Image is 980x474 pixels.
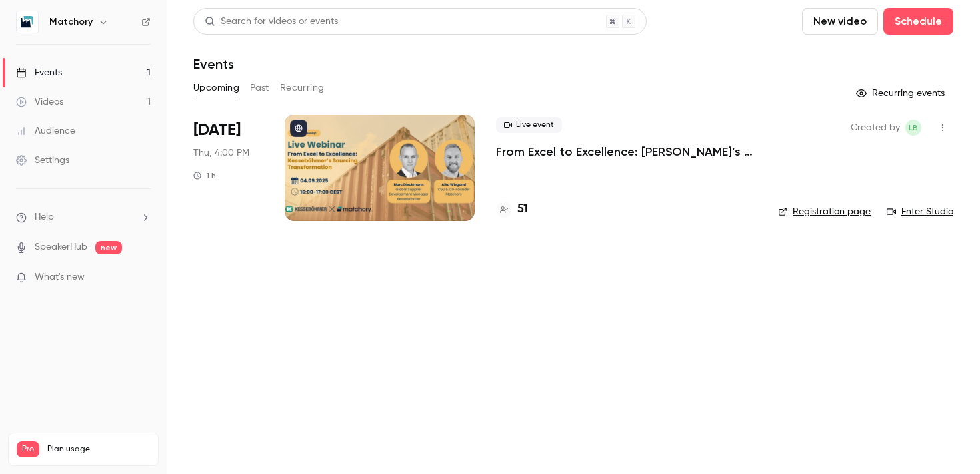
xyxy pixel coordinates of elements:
button: Upcoming [193,77,239,99]
span: What's new [35,270,85,284]
a: 51 [496,200,528,218]
span: Plan usage [47,444,150,455]
h1: Events [193,56,234,72]
span: Laura Banciu [905,120,921,136]
span: Live event [496,117,562,133]
img: Matchory [17,11,38,33]
div: Audience [16,124,75,138]
span: Help [35,210,54,224]
button: New video [802,8,878,35]
div: Sep 4 Thu, 4:00 PM (Europe/Berlin) [193,115,263,221]
span: LB [909,120,918,136]
li: help-dropdown-opener [16,210,151,224]
span: Created by [851,120,900,136]
div: Videos [16,95,63,109]
a: Enter Studio [887,205,953,218]
a: From Excel to Excellence: [PERSON_NAME]’s Sourcing Transformation [496,144,757,160]
h6: Matchory [49,15,93,29]
span: Pro [17,441,39,457]
span: [DATE] [193,120,241,141]
button: Recurring [280,77,325,99]
a: SpeakerHub [35,240,87,254]
h4: 51 [517,200,528,218]
span: Thu, 4:00 PM [193,146,249,160]
div: Settings [16,154,69,167]
a: Registration page [778,205,871,218]
button: Schedule [883,8,953,35]
div: 1 h [193,170,216,181]
span: new [95,241,122,254]
button: Past [250,77,269,99]
div: Events [16,66,62,79]
div: Search for videos or events [205,15,338,29]
button: Recurring events [850,83,953,104]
